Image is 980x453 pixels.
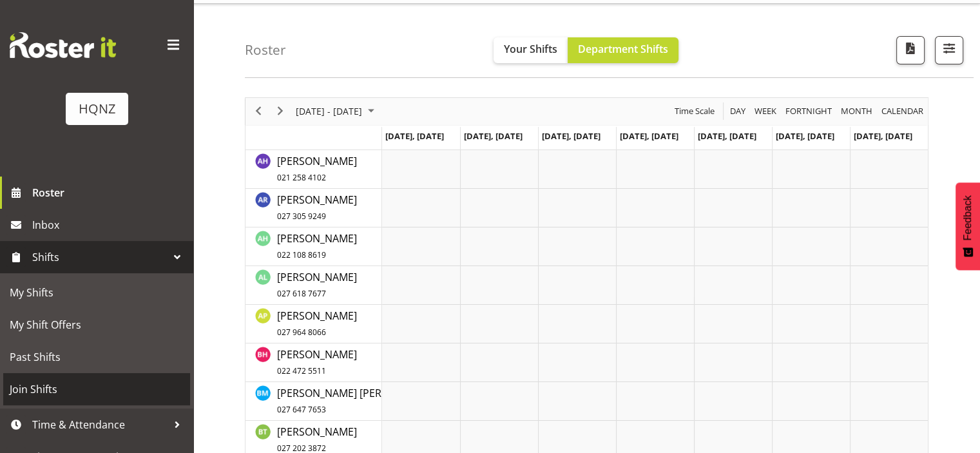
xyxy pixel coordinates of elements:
span: [DATE], [DATE] [464,130,523,142]
span: Day [729,103,747,119]
button: Timeline Day [728,103,748,119]
button: Department Shifts [568,37,678,63]
span: [DATE], [DATE] [385,130,444,142]
a: [PERSON_NAME]027 305 9249 [277,192,357,223]
button: Download a PDF of the roster according to the set date range. [896,36,925,64]
div: previous period [247,98,269,125]
span: [PERSON_NAME] [277,154,357,184]
span: Time & Attendance [32,415,168,434]
h4: Roster [245,43,286,57]
span: 027 964 8066 [277,327,326,338]
a: [PERSON_NAME] [PERSON_NAME]027 647 7653 [277,385,439,416]
button: Timeline Week [753,103,779,119]
button: Month [879,103,926,119]
span: Shifts [32,247,168,267]
span: [DATE], [DATE] [620,130,678,142]
span: [DATE], [DATE] [854,130,912,142]
div: HQNZ [79,99,115,119]
button: Timeline Month [839,103,875,119]
span: Month [840,103,874,119]
td: Amanda Horan resource [245,227,382,266]
a: [PERSON_NAME]027 964 8066 [277,308,357,339]
span: 021 258 4102 [277,172,326,183]
span: [DATE], [DATE] [698,130,756,142]
button: Previous [250,103,267,119]
span: My Shifts [10,283,184,302]
span: Roster [32,183,187,202]
span: Past Shifts [10,347,184,367]
a: [PERSON_NAME]022 108 8619 [277,231,357,262]
a: Join Shifts [3,373,190,405]
span: 027 647 7653 [277,404,326,415]
span: 027 618 7677 [277,288,326,299]
span: Department Shifts [578,42,668,56]
a: My Shifts [3,276,190,309]
button: Filter Shifts [935,36,963,64]
button: Your Shifts [494,37,568,63]
td: Alex Romanytchev resource [245,189,382,227]
span: calendar [880,103,925,119]
button: Next [272,103,289,119]
button: Feedback - Show survey [956,182,980,270]
a: [PERSON_NAME]027 618 7677 [277,269,357,300]
span: 027 305 9249 [277,211,326,222]
span: [DATE], [DATE] [542,130,600,142]
span: [DATE] - [DATE] [294,103,363,119]
span: Time Scale [673,103,716,119]
td: Barbara Hillcoat resource [245,343,382,382]
span: Join Shifts [10,380,184,399]
a: My Shift Offers [3,309,190,341]
span: [DATE], [DATE] [776,130,834,142]
button: August 2025 [294,103,380,119]
div: next period [269,98,291,125]
span: [PERSON_NAME] [PERSON_NAME] [277,386,439,416]
img: Rosterit website logo [10,32,116,58]
span: My Shift Offers [10,315,184,334]
button: Time Scale [673,103,717,119]
span: [PERSON_NAME] [277,193,357,222]
span: 022 108 8619 [277,249,326,260]
td: Ana Ledesma resource [245,266,382,305]
a: [PERSON_NAME]022 472 5511 [277,347,357,378]
span: Fortnight [784,103,833,119]
span: Your Shifts [504,42,557,56]
span: [PERSON_NAME] [277,270,357,300]
span: [PERSON_NAME] [277,347,357,377]
td: Bayley McDonald resource [245,382,382,421]
td: Alanna Haysmith resource [245,150,382,189]
a: [PERSON_NAME]021 258 4102 [277,153,357,184]
span: Feedback [962,195,974,240]
div: Aug 28 - Sep 03, 2025 [291,98,382,125]
button: Fortnight [783,103,834,119]
span: Inbox [32,215,187,235]
td: Anthony Paul Mitchell resource [245,305,382,343]
span: [PERSON_NAME] [277,309,357,338]
span: Week [753,103,778,119]
span: 022 472 5511 [277,365,326,376]
a: Past Shifts [3,341,190,373]
span: [PERSON_NAME] [277,231,357,261]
